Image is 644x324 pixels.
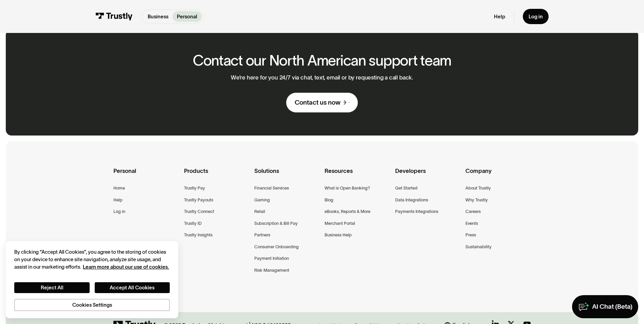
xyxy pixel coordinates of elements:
div: AI Chat (Beta) [592,303,632,311]
div: Privacy [14,248,170,311]
a: AI Chat (Beta) [572,295,638,318]
button: Accept All Cookies [95,282,170,293]
div: Company [465,166,531,184]
a: Why Trustly [465,196,488,204]
div: Resources [325,166,390,184]
a: Get Started [395,184,418,192]
a: Payments Integrations [395,208,438,215]
a: What is Open Banking? [325,184,370,192]
a: Help [113,196,123,204]
div: Solutions [254,166,319,184]
a: Personal [172,11,201,22]
div: Personal [113,166,178,184]
a: Data Integrations [395,196,428,204]
div: Developers [395,166,460,184]
a: Home [113,184,125,192]
h2: Contact our North American support team [193,53,451,69]
p: Personal [177,13,197,20]
a: Careers [465,208,481,215]
div: Contact us now [295,98,341,107]
a: Blog [325,196,333,204]
a: Gaming [254,196,270,204]
a: About Trustly [465,184,491,192]
a: Help [494,13,505,20]
a: Merchant Portal [325,220,355,227]
a: Sustainability [465,243,492,251]
button: Reject All [14,282,89,293]
a: Financial Services [254,184,289,192]
a: Business Help [325,231,352,239]
div: Log in [529,13,543,20]
a: Payment Initiation [254,255,289,262]
p: We’re here for you 24/7 via chat, text, email or by requesting a call back. [231,74,413,81]
a: Consumer Onboarding [254,243,299,251]
div: By clicking “Accept All Cookies”, you agree to the storing of cookies on your device to enhance s... [14,248,170,271]
a: Events [465,220,478,227]
a: Log in [523,9,549,24]
img: Trustly Logo [95,13,133,20]
div: Cookie banner [6,241,179,318]
a: Subscription & Bill Pay [254,220,298,227]
a: Trustly Payouts [184,196,213,204]
a: Log in [113,208,125,215]
button: Cookies Settings [14,299,170,311]
a: eBooks, Reports & More [325,208,370,215]
div: Products [184,166,249,184]
a: More information about your privacy, opens in a new tab [83,264,169,270]
a: Business [143,11,172,22]
p: Business [148,13,168,20]
a: Trustly Insights [184,231,213,239]
a: Trustly Pay [184,184,205,192]
a: Partners [254,231,270,239]
a: Trustly ID [184,220,202,227]
a: Retail [254,208,265,215]
a: Press [465,231,476,239]
a: Trustly Connect [184,208,214,215]
a: Contact us now [286,93,358,113]
a: Risk Management [254,267,289,274]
